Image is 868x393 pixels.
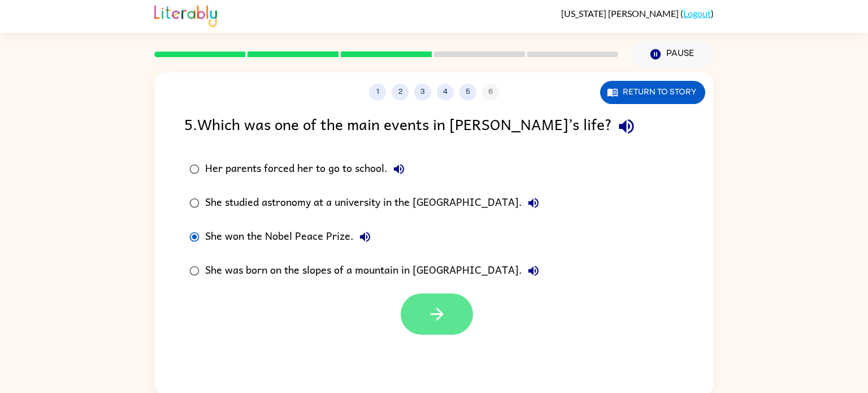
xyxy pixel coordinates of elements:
div: She won the Nobel Peace Prize. [205,226,376,248]
button: Pause [632,41,714,67]
div: She studied astronomy at a university in the [GEOGRAPHIC_DATA]. [205,192,545,214]
button: She won the Nobel Peace Prize. [354,226,376,248]
img: Literably [154,2,217,27]
button: Return to story [600,81,705,104]
button: 1 [369,84,386,101]
button: 5 [459,84,476,101]
button: She was born on the slopes of a mountain in [GEOGRAPHIC_DATA]. [522,260,545,282]
div: 5 . Which was one of the main events in [PERSON_NAME]’s life? [184,112,684,141]
span: [US_STATE] [PERSON_NAME] [561,8,680,19]
button: 4 [437,84,454,101]
div: Her parents forced her to go to school. [205,158,410,180]
button: She studied astronomy at a university in the [GEOGRAPHIC_DATA]. [522,192,545,214]
button: Her parents forced her to go to school. [388,158,410,180]
div: She was born on the slopes of a mountain in [GEOGRAPHIC_DATA]. [205,260,545,282]
div: ( ) [561,8,714,19]
button: 2 [392,84,409,101]
a: Logout [683,8,711,19]
button: 3 [414,84,431,101]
